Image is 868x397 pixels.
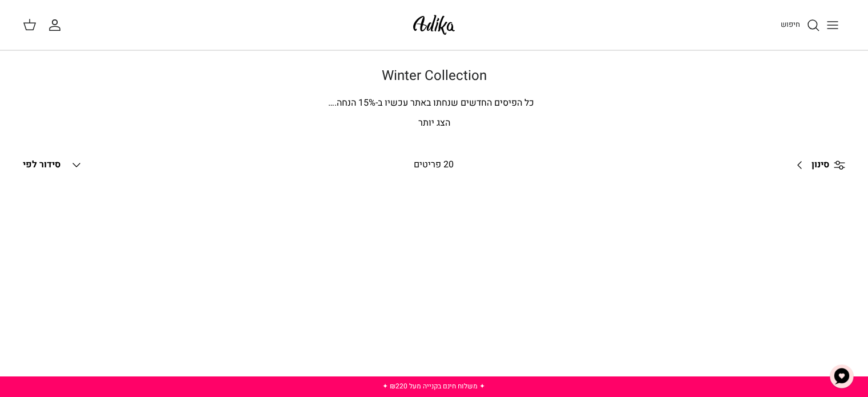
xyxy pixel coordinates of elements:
span: כל הפיסים החדשים שנחתו באתר עכשיו ב- [376,96,534,110]
a: חיפוש [781,18,820,32]
span: % הנחה. [328,96,376,110]
span: 15 [358,96,369,110]
a: סינון [789,151,845,179]
div: 20 פריטים [336,158,532,173]
span: חיפוש [781,19,800,30]
button: צ'אט [825,359,859,394]
h1: Winter Collection [35,68,834,85]
button: Toggle menu [820,13,845,38]
span: סידור לפי [23,158,60,171]
a: החשבון שלי [48,18,66,32]
a: ✦ משלוח חינם בקנייה מעל ₪220 ✦ [382,381,485,391]
p: הצג יותר [35,116,834,131]
span: סינון [812,158,829,173]
button: סידור לפי [23,153,83,178]
img: Adika IL [410,11,458,38]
